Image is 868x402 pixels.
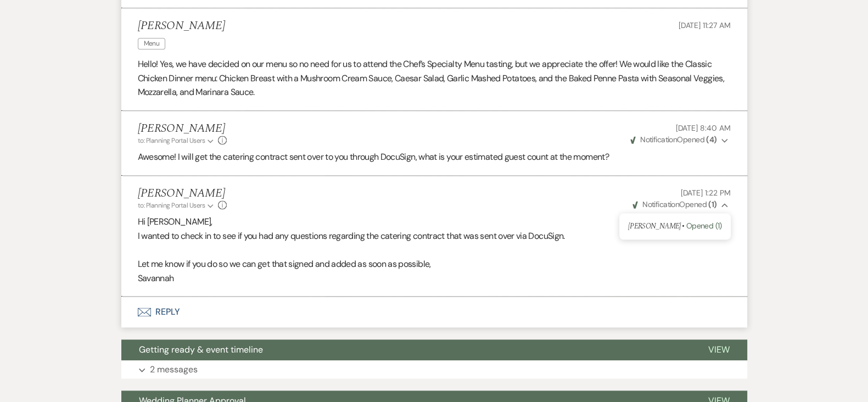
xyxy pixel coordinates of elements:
[138,271,731,286] p: Savannah
[138,136,216,146] button: to: Planning Portal Users
[629,134,731,146] button: NotificationOpened (4)
[138,38,165,49] span: Menu
[138,122,227,136] h5: [PERSON_NAME]
[138,19,225,33] h5: [PERSON_NAME]
[138,187,227,200] h5: [PERSON_NAME]
[138,229,731,243] p: I wanted to check in to see if you had any questions regarding the catering contract that was sen...
[121,297,747,327] button: Reply
[138,200,216,210] button: to: Planning Portal Users
[679,20,731,30] span: [DATE] 11:27 AM
[628,220,722,232] p: [PERSON_NAME] •
[630,135,717,144] span: Opened
[686,221,722,231] span: Opened (1)
[708,344,730,355] span: View
[138,150,731,164] p: Awesome! I will get the catering contract sent over to you through DocuSign, what is your estimat...
[680,188,730,198] span: [DATE] 1:22 PM
[138,136,205,145] span: to: Planning Portal Users
[139,344,263,355] span: Getting ready & event timeline
[640,135,677,144] span: Notification
[138,201,205,210] span: to: Planning Portal Users
[138,257,731,271] p: Let me know if you do so we can get that signed and added as soon as possible,
[642,199,679,209] span: Notification
[631,199,731,210] button: NotificationOpened (1)
[675,123,730,133] span: [DATE] 8:40 AM
[150,362,198,377] p: 2 messages
[138,215,731,229] p: Hi [PERSON_NAME],
[138,57,731,99] p: Hello! Yes, we have decided on our menu so no need for us to attend the Chef’s Specialty Menu tas...
[708,199,716,209] strong: ( 1 )
[121,339,691,360] button: Getting ready & event timeline
[691,339,747,360] button: View
[121,360,747,379] button: 2 messages
[706,135,716,144] strong: ( 4 )
[632,199,717,209] span: Opened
